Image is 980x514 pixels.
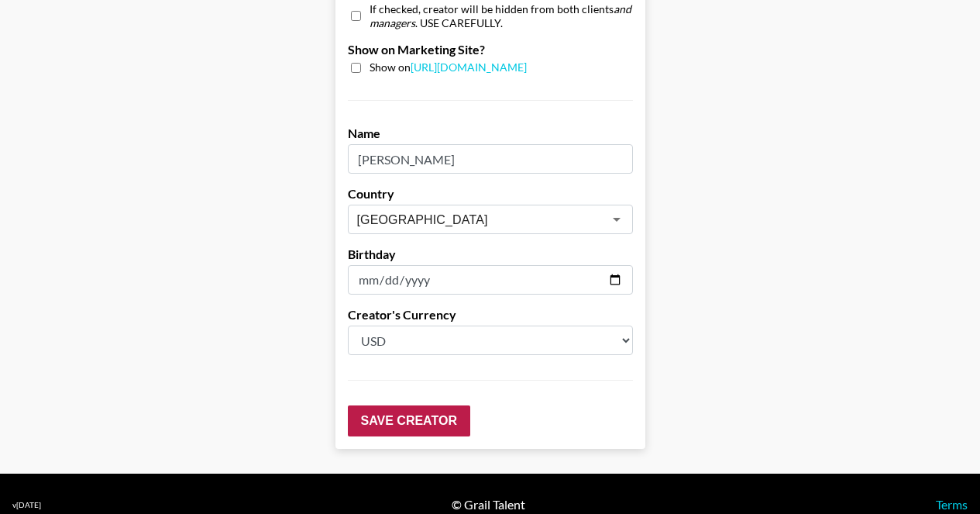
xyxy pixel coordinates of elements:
button: Open [606,209,628,230]
span: Show on [370,60,527,75]
label: Birthday [348,247,633,262]
label: Name [348,126,633,141]
label: Country [348,186,633,202]
a: Terms [936,497,968,512]
input: Save Creator [348,405,470,436]
span: If checked, creator will be hidden from both clients . USE CAREFULLY. [370,2,633,29]
em: and managers [370,2,631,29]
a: [URL][DOMAIN_NAME] [411,60,527,74]
div: © Grail Talent [452,497,525,512]
label: Creator's Currency [348,307,633,323]
label: Show on Marketing Site? [348,42,633,57]
div: v [DATE] [12,500,41,510]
